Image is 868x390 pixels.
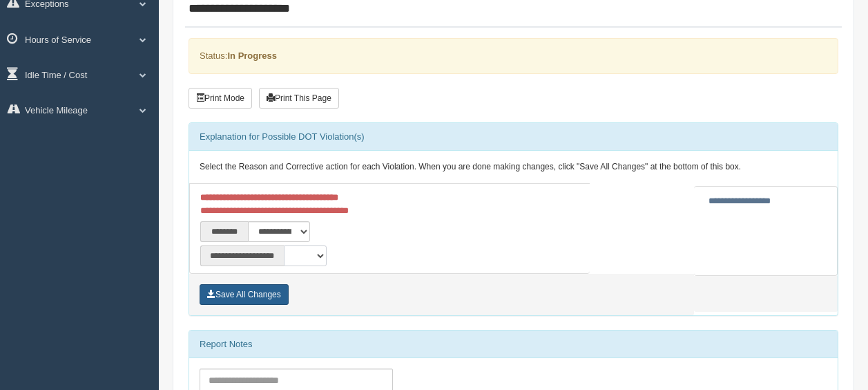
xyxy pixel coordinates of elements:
div: Explanation for Possible DOT Violation(s) [189,123,838,151]
button: Save [200,284,289,305]
div: Status: [189,38,838,73]
div: Report Notes [189,331,838,358]
strong: In Progress [227,50,277,61]
button: Print Mode [189,88,252,109]
div: Select the Reason and Corrective action for each Violation. When you are done making changes, cli... [189,151,838,184]
button: Print This Page [259,88,339,109]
